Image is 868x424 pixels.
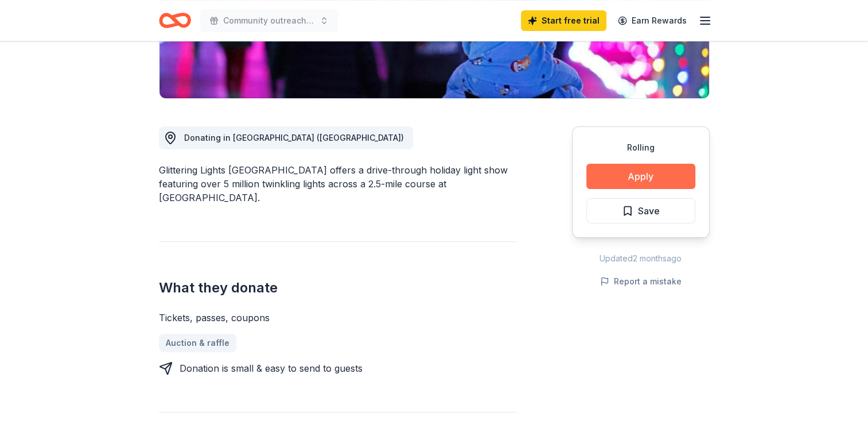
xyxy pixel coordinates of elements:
button: Save [586,198,695,223]
div: Rolling [586,141,695,155]
div: Glittering Lights [GEOGRAPHIC_DATA] offers a drive-through holiday light show featuring over 5 mi... [159,163,517,205]
span: Donating in [GEOGRAPHIC_DATA] ([GEOGRAPHIC_DATA]) [184,133,404,142]
a: Start free trial [521,10,606,31]
div: Donation is small & easy to send to guests [180,361,363,375]
span: Community outreach program mural project for first responders active duty military and veterans [223,14,315,28]
button: Community outreach program mural project for first responders active duty military and veterans [200,9,338,32]
button: Report a mistake [600,275,682,288]
div: Updated 2 months ago [572,252,710,265]
a: Earn Rewards [611,10,694,31]
div: Tickets, passes, coupons [159,311,517,325]
a: Auction & raffle [159,334,236,352]
button: Apply [586,164,695,189]
a: Home [159,7,191,34]
span: Save [638,203,660,218]
h2: What they donate [159,279,517,297]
